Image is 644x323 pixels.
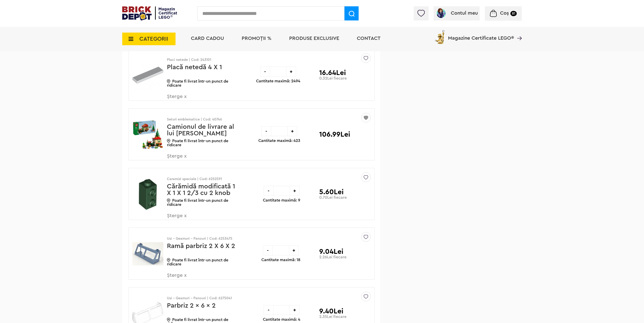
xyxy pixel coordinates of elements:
a: Parbriz 2 x 6 x 2 [167,302,216,309]
div: + [290,186,300,196]
img: Cărămidă modificată 1 X 1 X 1 2/3 cu 2 knob [132,175,163,213]
p: Poate fi livrat într-un punct de ridicare [167,79,239,87]
p: 2.26Lei fiecare [319,255,346,259]
p: 9.40Lei [319,308,343,315]
span: Magazine Certificate LEGO® [448,29,514,41]
span: Șterge x [167,213,226,224]
div: + [286,67,296,77]
div: + [289,245,299,255]
span: CATEGORII [139,36,168,42]
p: 9.04Lei [319,248,343,255]
p: Usi - Geamuri - Panouri | Cod: 6253475 [167,237,239,240]
a: Card Cadou [191,36,224,41]
p: Caramizi speciale | Cod: 6252591 [167,177,239,181]
span: Șterge x [167,94,226,105]
a: Ramă parbriz 2 X 6 X 2 [167,243,235,249]
p: Poate fi livrat într-un punct de ridicare [167,258,239,266]
div: - [263,245,273,255]
p: Poate fi livrat într-un punct de ridicare [167,198,239,207]
img: Placă netedă 4 X 1 [132,56,163,94]
div: - [260,67,270,77]
p: 106.99Lei [319,131,350,138]
p: Cantitate maximă: 18 [261,258,300,262]
a: Camionul de livrare al lui [PERSON_NAME] [167,123,234,137]
a: Produse exclusive [289,36,339,41]
div: - [261,126,271,136]
p: 2.35Lei fiecare [319,315,346,319]
div: + [287,126,297,136]
span: Contul meu [451,11,478,16]
a: PROMOȚII % [242,36,271,41]
span: Coș [500,11,509,16]
a: Magazine Certificate LEGO® [514,29,522,34]
p: Placi netede | Cod: 243101 [167,58,239,62]
p: 16.64Lei [319,69,346,76]
p: Poate fi livrat într-un punct de ridicare [167,139,239,147]
p: Cantitate maximă: 2494 [256,79,300,83]
span: Șterge x [167,154,226,164]
img: Camionul de livrare al lui Mos Craciun [132,116,163,154]
p: Usi - Geamuri - Panouri | Cod: 6275041 [167,296,239,300]
p: 5.60Lei [319,188,344,195]
p: Cantitate maximă: 423 [258,139,300,143]
p: Cantitate maximă: 9 [263,198,300,202]
a: Cărămidă modificată 1 X 1 X 1 2/3 cu 2 knob [167,183,235,196]
p: 0.32Lei fiecare [319,76,347,80]
div: + [290,305,300,315]
div: - [264,305,274,315]
p: Cantitate maximă: 4 [263,317,300,321]
p: Seturi emblematice | Cod: 40746 [167,118,239,121]
a: Placă netedă 4 X 1 [167,64,222,70]
div: - [264,186,274,196]
p: 0.70Lei fiecare [319,195,347,200]
a: Contul meu [436,11,478,16]
span: Șterge x [167,273,226,284]
small: 81 [510,11,517,16]
img: Ramă parbriz 2 X 6 X 2 [132,235,163,273]
a: Contact [357,36,381,41]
